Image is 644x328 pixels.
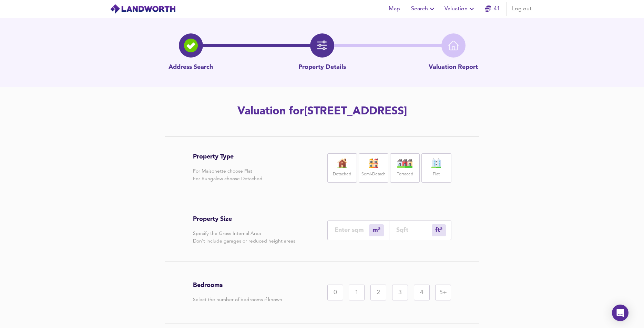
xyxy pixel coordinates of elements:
div: Terraced [390,153,420,183]
img: house-icon [334,158,351,168]
p: Address Search [168,63,213,72]
label: Terraced [397,170,413,179]
div: m² [369,224,384,236]
img: flat-icon [428,158,445,168]
span: Valuation [444,4,476,14]
h3: Bedrooms [193,281,282,289]
h3: Property Type [193,153,263,161]
h2: Valuation for [STREET_ADDRESS] [127,104,517,119]
span: Map [386,4,403,14]
img: logo [110,4,176,14]
div: 1 [349,285,365,300]
p: Property Details [298,63,346,72]
button: Search [408,2,439,16]
div: Semi-Detach [359,153,388,183]
button: Log out [509,2,534,16]
label: Semi-Detach [361,170,386,179]
button: 41 [481,2,503,16]
button: Map [384,2,406,16]
img: house-icon [396,158,413,168]
input: Sqft [396,226,432,234]
div: 3 [392,285,408,300]
a: 41 [485,4,500,14]
img: home-icon [448,40,459,51]
div: Flat [421,153,451,183]
div: 5+ [435,285,451,300]
label: Flat [433,170,440,179]
div: 0 [327,285,343,300]
div: m² [432,224,446,236]
input: Enter sqm [335,226,369,234]
div: 2 [370,285,386,300]
div: 4 [414,285,430,300]
p: Specify the Gross Internal Area Don't include garages or reduced height areas [193,230,295,245]
button: Valuation [442,2,479,16]
p: Valuation Report [429,63,478,72]
h3: Property Size [193,215,295,223]
label: Detached [333,170,351,179]
p: Select the number of bedrooms if known [193,296,282,304]
div: Open Intercom Messenger [612,305,628,321]
img: filter-icon [317,40,327,51]
div: Detached [327,153,357,183]
span: Search [411,4,436,14]
p: For Maisonette choose Flat For Bungalow choose Detached [193,167,263,183]
span: Log out [512,4,532,14]
img: search-icon [184,39,198,52]
img: house-icon [365,158,382,168]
